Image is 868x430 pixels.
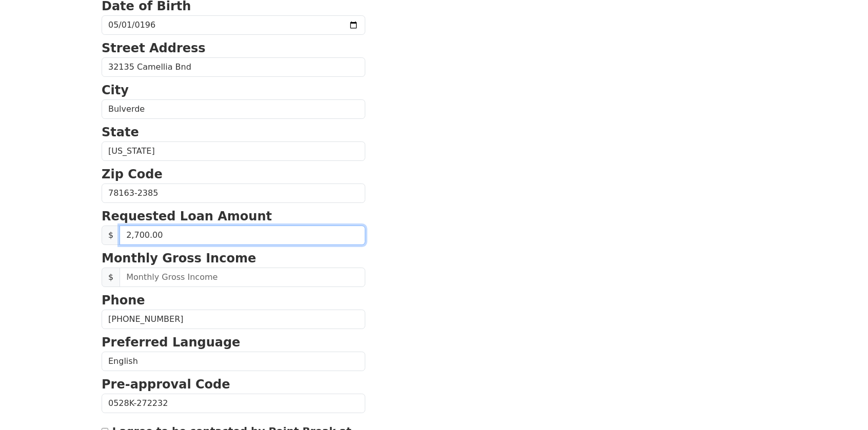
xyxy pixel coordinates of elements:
[102,268,120,287] span: $
[102,57,365,77] input: Street Address
[102,335,240,350] strong: Preferred Language
[120,226,365,245] input: 0.00
[102,310,365,329] input: Phone
[102,394,365,413] input: Pre-approval Code
[102,293,145,308] strong: Phone
[120,268,365,287] input: Monthly Gross Income
[102,209,272,223] strong: Requested Loan Amount
[102,125,139,139] strong: State
[102,99,365,119] input: City
[102,249,365,268] p: Monthly Gross Income
[102,41,206,55] strong: Street Address
[102,83,129,97] strong: City
[102,183,365,203] input: Zip Code
[102,377,230,392] strong: Pre-approval Code
[102,167,163,181] strong: Zip Code
[102,226,120,245] span: $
